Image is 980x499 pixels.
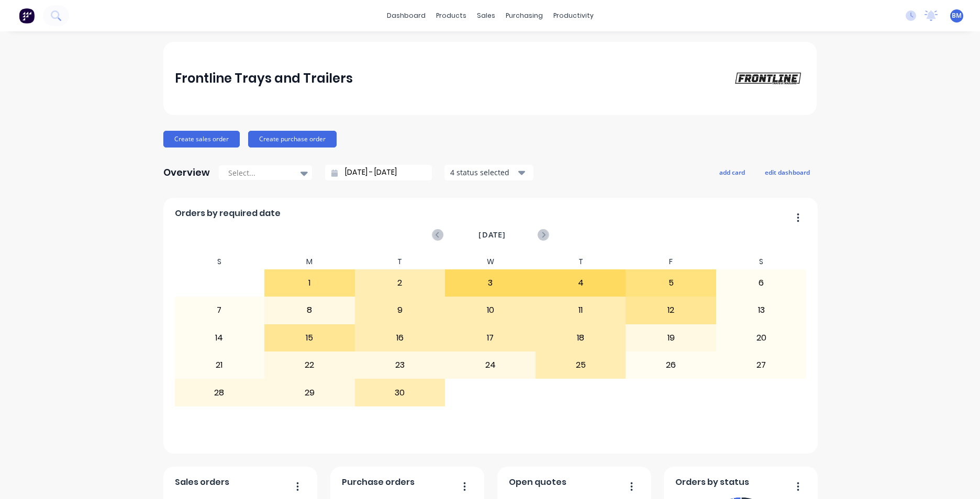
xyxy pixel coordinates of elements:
div: 26 [626,352,716,378]
div: 23 [355,352,445,378]
div: 3 [446,270,535,296]
div: 9 [355,297,445,323]
button: 4 status selected [444,165,533,180]
div: 27 [717,352,806,378]
div: 29 [265,379,354,405]
div: 8 [265,297,354,323]
div: 30 [355,379,445,405]
div: T [355,254,446,269]
div: 4 status selected [450,167,516,178]
div: 18 [536,325,626,351]
div: 12 [626,297,716,323]
div: F [626,254,716,269]
div: 7 [175,297,264,323]
div: 21 [175,352,264,378]
button: Create sales order [163,131,240,148]
div: 13 [717,297,806,323]
div: productivity [548,8,599,24]
span: Purchase orders [342,476,415,489]
div: M [264,254,355,269]
div: products [431,8,472,24]
div: 20 [717,325,806,351]
a: dashboard [382,8,431,24]
span: [DATE] [478,229,506,241]
div: S [716,254,807,269]
div: T [536,254,626,269]
div: sales [472,8,500,24]
div: 24 [446,352,535,378]
div: purchasing [500,8,548,24]
span: Open quotes [509,476,566,489]
span: Orders by status [675,476,749,489]
div: Frontline Trays and Trailers [175,68,353,89]
div: 15 [265,325,354,351]
div: 1 [265,270,354,296]
div: W [445,254,536,269]
div: 11 [536,297,626,323]
img: Frontline Trays and Trailers [732,70,805,86]
div: 14 [175,325,264,351]
div: 22 [265,352,354,378]
div: Overview [163,162,210,183]
div: 4 [536,270,626,296]
span: Sales orders [175,476,229,489]
div: 10 [446,297,535,323]
img: Factory [19,8,35,24]
span: BM [952,11,962,20]
button: add card [712,165,752,179]
div: 6 [717,270,806,296]
button: edit dashboard [758,165,817,179]
div: 25 [536,352,626,378]
div: S [174,254,265,269]
div: 2 [355,270,445,296]
button: Create purchase order [248,131,337,148]
div: 16 [355,325,445,351]
span: Orders by required date [175,207,281,220]
div: 28 [175,379,264,405]
div: 17 [446,325,535,351]
div: 5 [626,270,716,296]
div: 19 [626,325,716,351]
